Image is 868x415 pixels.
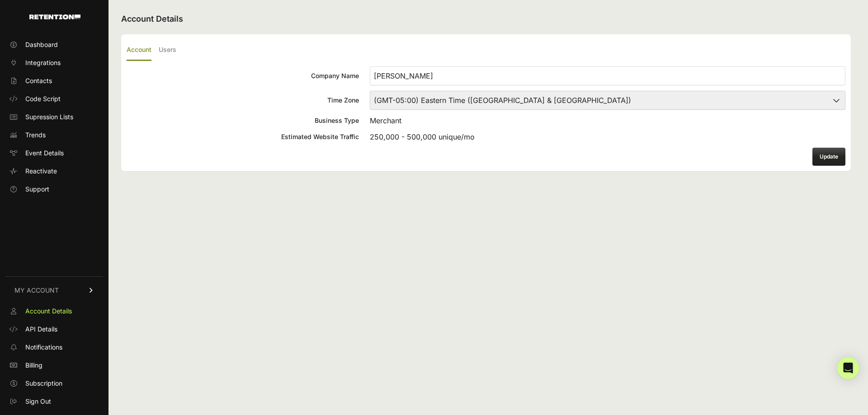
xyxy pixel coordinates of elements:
[5,74,103,88] a: Contacts
[5,340,103,354] a: Notifications
[5,322,103,336] a: API Details
[5,276,103,304] a: MY ACCOUNT
[5,304,103,318] a: Account Details
[25,58,61,67] span: Integrations
[5,182,103,196] a: Support
[25,112,73,121] span: Supression Lists
[5,110,103,124] a: Supression Lists
[25,185,49,194] span: Support
[25,40,58,49] span: Dashboard
[370,66,845,85] input: Company Name
[5,358,103,373] a: Billing
[5,37,103,52] a: Dashboard
[5,128,103,142] a: Trends
[812,148,845,166] button: Update
[25,94,61,103] span: Code Script
[127,116,359,125] div: Business Type
[25,149,64,158] span: Event Details
[837,357,859,379] div: Open Intercom Messenger
[370,131,845,142] div: 250,000 - 500,000 unique/mo
[5,146,103,160] a: Event Details
[29,14,80,19] img: Retention.com
[370,115,845,126] div: Merchant
[5,164,103,178] a: Reactivate
[5,56,103,70] a: Integrations
[5,92,103,106] a: Code Script
[25,307,72,316] span: Account Details
[159,40,176,61] label: Users
[25,325,57,334] span: API Details
[25,76,52,85] span: Contacts
[127,132,359,141] div: Estimated Website Traffic
[25,379,62,388] span: Subscription
[25,361,42,370] span: Billing
[127,40,151,61] label: Account
[127,96,359,105] div: Time Zone
[370,91,845,110] select: Time Zone
[25,343,62,352] span: Notifications
[5,394,103,409] a: Sign Out
[25,167,57,176] span: Reactivate
[14,286,59,295] span: MY ACCOUNT
[5,376,103,391] a: Subscription
[121,13,851,25] h2: Account Details
[127,71,359,80] div: Company Name
[25,131,46,140] span: Trends
[25,397,51,406] span: Sign Out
